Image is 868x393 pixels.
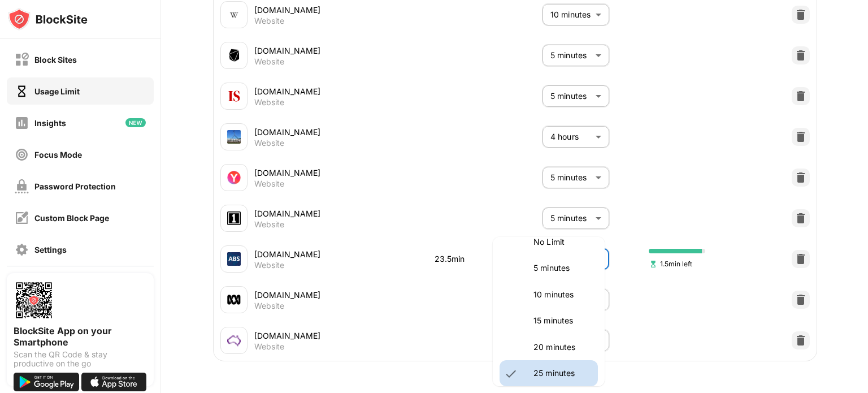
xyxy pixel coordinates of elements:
[533,262,591,274] p: 5 minutes
[533,367,591,379] p: 25 minutes
[533,341,591,353] p: 20 minutes
[533,288,591,301] p: 10 minutes
[533,314,591,327] p: 15 minutes
[533,236,591,248] p: No Limit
